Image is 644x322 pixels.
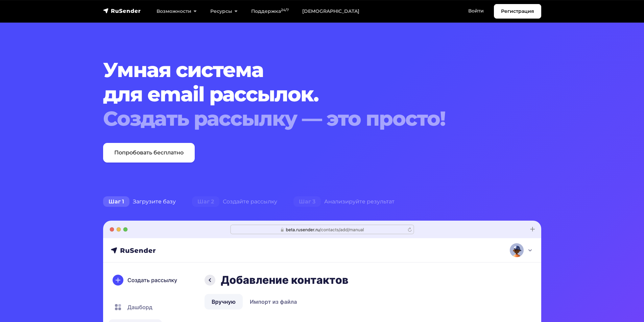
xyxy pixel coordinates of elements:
[103,58,504,131] h1: Умная система для email рассылок.
[103,196,129,207] span: Шаг 1
[461,4,491,18] a: Войти
[204,4,244,18] a: Ресурсы
[103,106,504,131] div: Создать рассылку — это просто!
[184,195,285,208] div: Создайте рассылку
[244,4,295,18] a: Поддержка24/7
[494,4,541,19] a: Регистрация
[95,195,184,208] div: Загрузите базу
[295,4,366,18] a: [DEMOGRAPHIC_DATA]
[285,195,403,208] div: Анализируйте результат
[150,4,204,18] a: Возможности
[281,8,289,12] sup: 24/7
[192,196,219,207] span: Шаг 2
[103,7,141,14] img: RuSender
[103,143,195,163] a: Попробовать бесплатно
[293,196,321,207] span: Шаг 3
